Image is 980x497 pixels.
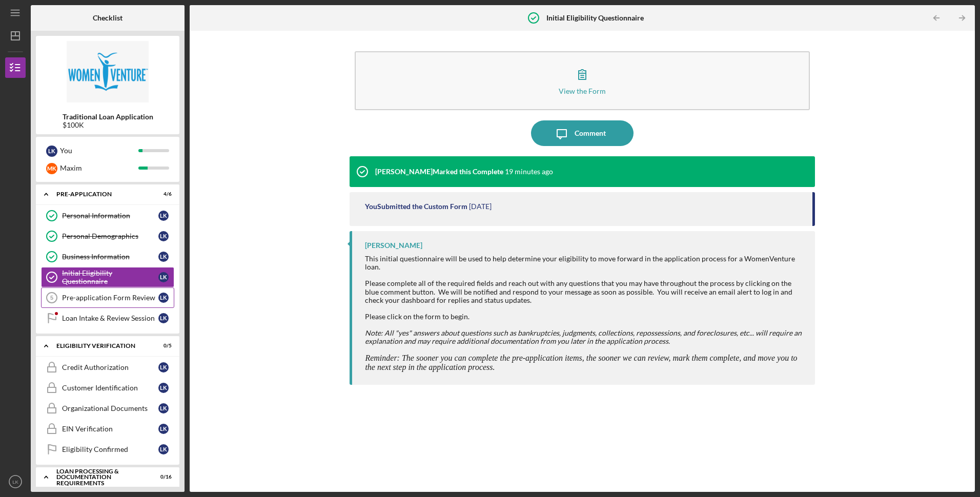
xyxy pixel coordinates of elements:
[41,308,174,328] a: Loan Intake & Review SessionLK
[559,87,606,95] div: View the Form
[41,419,174,439] a: EIN VerificationLK
[158,403,169,413] div: L K
[41,439,174,460] a: Eligibility ConfirmedLK
[355,51,809,110] button: View the Form
[41,287,174,308] a: 5Pre-application Form ReviewLK
[41,398,174,419] a: Organizational DocumentsLK
[375,168,503,176] div: [PERSON_NAME] Marked this Complete
[153,343,172,349] div: 0 / 5
[46,163,57,174] div: M K
[12,479,18,485] text: LK
[5,471,26,492] button: LK
[63,113,153,121] b: Traditional Loan Application
[531,120,634,146] button: Comment
[41,205,174,226] a: Personal InformationLK
[56,468,146,486] div: Loan Processing & Documentation Requirements
[36,41,179,102] img: Product logo
[62,253,158,261] div: Business Information
[56,343,146,349] div: Eligibility Verification
[365,279,804,304] div: Please complete all of the required fields and reach out with any questions that you may have thr...
[62,384,158,392] div: Customer Identification
[41,226,174,246] a: Personal DemographicsLK
[365,241,422,250] div: [PERSON_NAME]
[158,424,169,434] div: L K
[365,255,804,271] div: This initial questionnaire will be used to help determine your eligibility to move forward in the...
[41,267,174,287] a: Initial Eligibility QuestionnaireLK
[41,246,174,267] a: Business InformationLK
[158,272,169,282] div: L K
[158,293,169,303] div: L K
[41,378,174,398] a: Customer IdentificationLK
[62,269,158,285] div: Initial Eligibility Questionnaire
[158,211,169,221] div: L K
[62,314,158,322] div: Loan Intake & Review Session
[93,14,122,22] b: Checklist
[505,168,553,176] time: 2025-08-26 14:07
[50,295,53,301] tspan: 5
[469,202,492,211] time: 2025-08-19 20:03
[153,191,172,197] div: 4 / 6
[62,212,158,220] div: Personal Information
[365,202,467,211] div: You Submitted the Custom Form
[62,404,158,412] div: Organizational Documents
[158,252,169,262] div: L K
[62,425,158,433] div: EIN Verification
[62,294,158,302] div: Pre-application Form Review
[365,313,804,321] div: Please click on the form to begin.
[63,121,153,129] div: $100K
[60,142,138,159] div: You
[62,363,158,371] div: Credit Authorization
[158,231,169,241] div: L K
[60,159,138,177] div: Maxim
[365,354,797,371] span: Reminder: The sooner you can complete the pre-application items, the sooner we can review, mark t...
[62,232,158,240] div: Personal Demographics
[546,14,644,22] b: Initial Eligibility Questionnaire
[56,191,146,197] div: Pre-Application
[158,362,169,372] div: L K
[158,444,169,454] div: L K
[575,120,606,146] div: Comment
[41,357,174,378] a: Credit AuthorizationLK
[158,383,169,393] div: L K
[153,474,172,480] div: 0 / 16
[158,313,169,323] div: L K
[365,328,802,345] em: Note: All "yes" answers about questions such as bankruptcies, judgments, collections, repossessio...
[46,146,57,157] div: L K
[62,445,158,453] div: Eligibility Confirmed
